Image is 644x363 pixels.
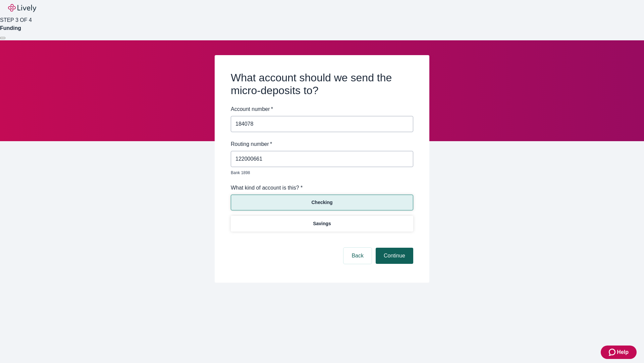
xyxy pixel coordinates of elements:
svg: Zendesk support icon [609,348,617,356]
button: Checking [231,195,413,210]
label: What kind of account is this? * [231,184,303,192]
img: Lively [8,4,36,12]
button: Zendesk support iconHelp [601,346,637,359]
label: Account number [231,105,273,113]
label: Routing number [231,140,272,148]
button: Savings [231,216,413,232]
span: Help [617,348,629,356]
button: Back [343,248,372,264]
h2: What account should we send the micro-deposits to? [231,71,413,97]
button: Continue [376,248,413,264]
p: Bank 1898 [231,170,409,176]
p: Savings [313,220,331,227]
p: Checking [311,199,332,206]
